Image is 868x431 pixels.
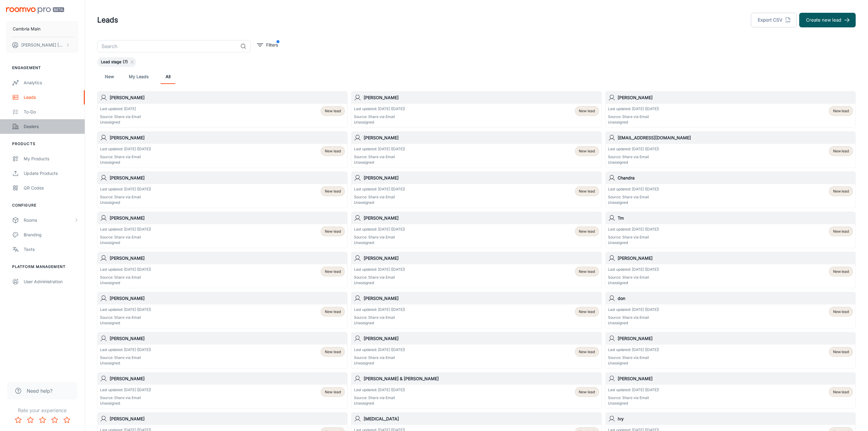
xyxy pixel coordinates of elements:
[100,387,151,393] p: Last updated: [DATE] ([DATE])
[24,79,79,86] div: Analytics
[608,235,659,240] p: Source: Share via Email
[325,309,341,315] span: New lead
[364,295,599,302] h6: [PERSON_NAME]
[351,91,602,128] a: [PERSON_NAME]Last updated: [DATE] ([DATE])Source: Share via EmailUnassignedNew lead
[110,255,345,262] h6: [PERSON_NAME]
[12,414,24,426] button: Rate 1 star
[100,360,151,366] p: Unassigned
[325,148,341,154] span: New lead
[579,269,595,274] span: New lead
[351,252,602,288] a: [PERSON_NAME]Last updated: [DATE] ([DATE])Source: Share via EmailUnassignedNew lead
[354,387,405,393] p: Last updated: [DATE] ([DATE])
[608,280,659,286] p: Unassigned
[351,332,602,369] a: [PERSON_NAME]Last updated: [DATE] ([DATE])Source: Share via EmailUnassignedNew lead
[364,335,599,342] h6: [PERSON_NAME]
[325,189,341,194] span: New lead
[354,280,405,286] p: Unassigned
[751,13,797,27] button: Export CSV
[354,200,405,205] p: Unassigned
[21,42,64,48] p: [PERSON_NAME] [PERSON_NAME]
[608,106,659,112] p: Last updated: [DATE] ([DATE])
[100,275,151,280] p: Source: Share via Email
[100,347,151,353] p: Last updated: [DATE] ([DATE])
[579,189,595,194] span: New lead
[364,215,599,221] h6: [PERSON_NAME]
[110,94,345,101] h6: [PERSON_NAME]
[110,175,345,181] h6: [PERSON_NAME]
[608,267,659,272] p: Last updated: [DATE] ([DATE])
[608,395,659,401] p: Source: Share via Email
[606,212,856,248] a: TmLast updated: [DATE] ([DATE])Source: Share via EmailUnassignedNew lead
[354,347,405,353] p: Last updated: [DATE] ([DATE])
[97,91,348,128] a: [PERSON_NAME]Last updated: [DATE]Source: Share via EmailUnassignedNew lead
[833,148,849,154] span: New lead
[354,307,405,312] p: Last updated: [DATE] ([DATE])
[24,246,79,253] div: Texts
[608,194,659,200] p: Source: Share via Email
[579,309,595,315] span: New lead
[100,315,151,320] p: Source: Share via Email
[354,194,405,200] p: Source: Share via Email
[608,307,659,312] p: Last updated: [DATE] ([DATE])
[100,194,151,200] p: Source: Share via Email
[608,315,659,320] p: Source: Share via Email
[5,407,80,414] p: Rate your experience
[579,229,595,234] span: New lead
[100,280,151,286] p: Unassigned
[608,275,659,280] p: Source: Share via Email
[608,146,659,152] p: Last updated: [DATE] ([DATE])
[833,269,849,274] span: New lead
[27,387,53,395] span: Need help?
[100,154,151,160] p: Source: Share via Email
[129,69,149,84] a: My Leads
[618,134,853,141] h6: [EMAIL_ADDRESS][DOMAIN_NAME]
[364,375,599,382] h6: [PERSON_NAME] & [PERSON_NAME]
[608,387,659,393] p: Last updated: [DATE] ([DATE])
[24,109,79,115] div: To-do
[608,240,659,245] p: Unassigned
[618,295,853,302] h6: don
[325,108,341,114] span: New lead
[97,15,118,26] h1: Leads
[608,114,659,120] p: Source: Share via Email
[608,200,659,205] p: Unassigned
[100,146,151,152] p: Last updated: [DATE] ([DATE])
[608,154,659,160] p: Source: Share via Email
[110,335,345,342] h6: [PERSON_NAME]
[354,275,405,280] p: Source: Share via Email
[97,292,348,328] a: [PERSON_NAME]Last updated: [DATE] ([DATE])Source: Share via EmailUnassignedNew lead
[97,252,348,288] a: [PERSON_NAME]Last updated: [DATE] ([DATE])Source: Share via EmailUnassignedNew lead
[354,235,405,240] p: Source: Share via Email
[833,349,849,355] span: New lead
[256,40,280,50] button: filter
[100,240,151,245] p: Unassigned
[606,292,856,328] a: donLast updated: [DATE] ([DATE])Source: Share via EmailUnassignedNew lead
[351,292,602,328] a: [PERSON_NAME]Last updated: [DATE] ([DATE])Source: Share via EmailUnassignedNew lead
[100,401,151,406] p: Unassigned
[354,106,405,112] p: Last updated: [DATE] ([DATE])
[618,255,853,262] h6: [PERSON_NAME]
[97,212,348,248] a: [PERSON_NAME]Last updated: [DATE] ([DATE])Source: Share via EmailUnassignedNew lead
[579,349,595,355] span: New lead
[100,200,151,205] p: Unassigned
[608,120,659,125] p: Unassigned
[606,252,856,288] a: [PERSON_NAME]Last updated: [DATE] ([DATE])Source: Share via EmailUnassignedNew lead
[354,120,405,125] p: Unassigned
[354,320,405,326] p: Unassigned
[608,320,659,326] p: Unassigned
[608,227,659,232] p: Last updated: [DATE] ([DATE])
[97,131,348,168] a: [PERSON_NAME]Last updated: [DATE] ([DATE])Source: Share via EmailUnassignedNew lead
[24,217,74,224] div: Rooms
[608,360,659,366] p: Unassigned
[100,307,151,312] p: Last updated: [DATE] ([DATE])
[833,189,849,194] span: New lead
[100,395,151,401] p: Source: Share via Email
[97,372,348,409] a: [PERSON_NAME]Last updated: [DATE] ([DATE])Source: Share via EmailUnassignedNew lead
[24,123,79,130] div: Dealers
[110,375,345,382] h6: [PERSON_NAME]
[325,389,341,395] span: New lead
[24,278,79,285] div: User Administration
[100,106,141,112] p: Last updated: [DATE]
[354,355,405,360] p: Source: Share via Email
[354,186,405,192] p: Last updated: [DATE] ([DATE])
